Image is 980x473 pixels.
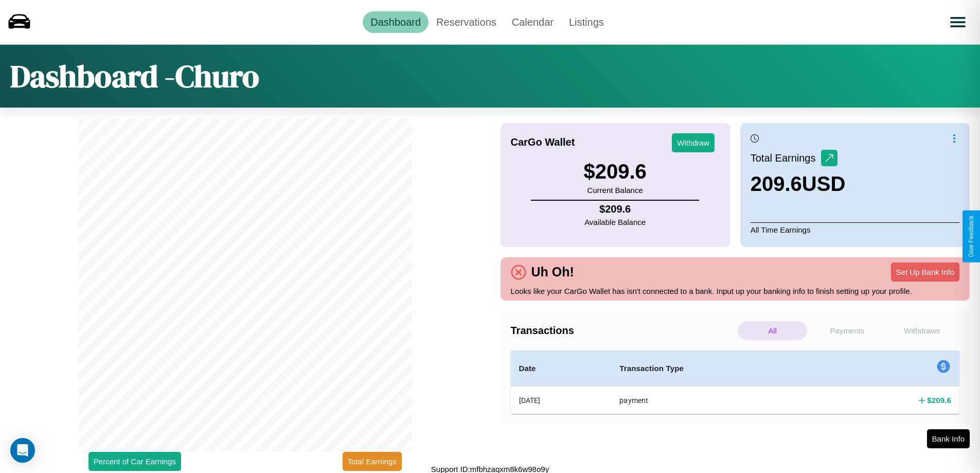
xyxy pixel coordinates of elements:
h4: CarGo Wallet [511,136,575,148]
th: payment [611,387,825,414]
h4: $ 209.6 [584,203,646,215]
table: simple table [511,351,960,414]
button: Open menu [943,8,972,37]
h4: Transactions [511,325,735,337]
h4: Uh Oh! [526,265,579,279]
a: Dashboard [363,11,429,33]
h3: $ 209.6 [583,160,646,183]
p: Current Balance [583,183,646,197]
p: All Time Earnings [751,222,959,237]
div: Open Intercom Messenger [10,438,35,463]
h3: 209.6 USD [751,172,846,196]
a: Reservations [429,11,504,33]
h4: Transaction Type [619,362,816,375]
a: Calendar [504,11,561,33]
button: Set Up Bank Info [891,262,959,282]
div: Give Feedback [968,216,975,257]
p: All [738,321,807,340]
p: Withdraws [887,321,957,340]
button: Withdraw [672,133,715,152]
p: Payments [812,321,882,340]
button: Total Earnings [343,452,402,471]
a: Listings [561,11,612,33]
th: [DATE] [511,387,612,414]
h1: Dashboard - Churo [10,55,259,97]
h4: $ 209.6 [927,395,951,406]
p: Looks like your CarGo Wallet has isn't connected to a bank. Input up your banking info to finish ... [511,284,960,298]
button: Bank Info [927,429,970,448]
p: Total Earnings [751,149,821,167]
p: Available Balance [584,215,646,229]
button: Percent of Car Earnings [88,452,181,471]
h4: Date [519,362,603,375]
